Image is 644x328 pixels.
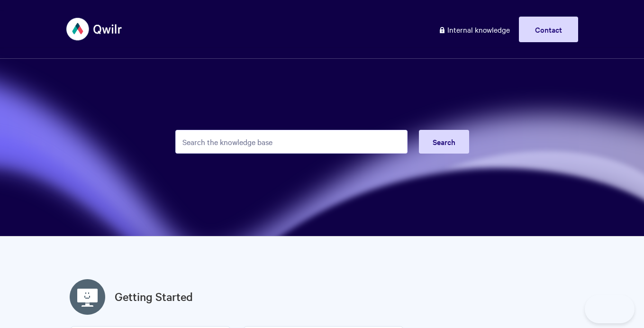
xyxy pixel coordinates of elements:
a: Contact [519,17,578,42]
a: Internal knowledge [431,17,517,42]
span: Search [433,137,455,147]
a: Getting Started [115,288,193,305]
img: Qwilr Help Center [66,11,123,47]
input: Search the knowledge base [175,130,408,154]
button: Search [419,130,469,154]
iframe: Toggle Customer Support [585,295,635,323]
